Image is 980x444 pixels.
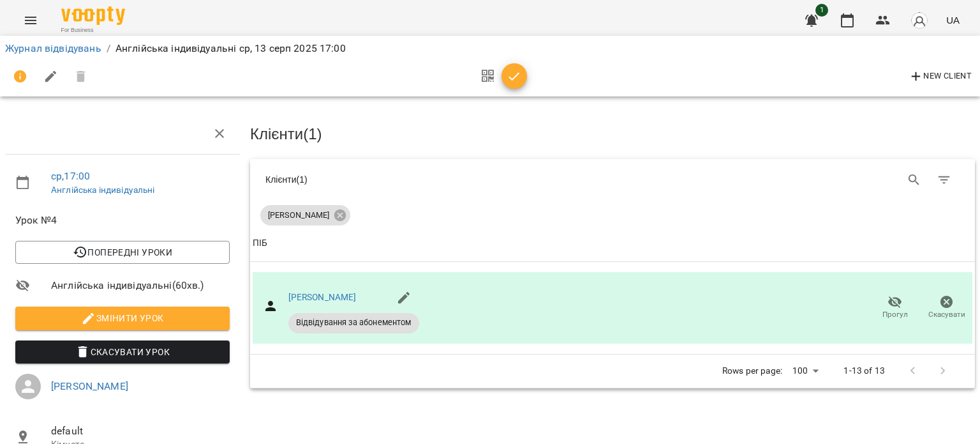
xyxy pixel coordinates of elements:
p: Rows per page: [722,365,782,378]
button: Search [899,165,930,195]
button: Попередні уроки [15,241,230,264]
span: Попередні уроки [26,245,219,260]
div: Клієнти ( 1 ) [265,173,603,186]
img: Voopty Logo [61,6,125,25]
button: Скасувати [921,290,972,326]
span: Скасувати [928,309,965,320]
button: Прогул [869,290,921,326]
a: [PERSON_NAME] [51,380,128,392]
div: Table Toolbar [250,159,975,200]
span: Відвідування за абонементом [288,317,419,328]
span: UA [946,13,960,27]
span: Англійська індивідуальні ( 60 хв. ) [51,278,230,293]
span: For Business [61,26,125,34]
button: Фільтр [929,165,960,195]
a: ср , 17:00 [51,170,90,182]
p: Англійська індивідуальні ср, 13 серп 2025 17:00 [115,41,346,56]
span: default [51,424,230,439]
p: 1-13 of 13 [843,365,884,378]
span: New Client [909,69,972,84]
div: ПІБ [253,236,267,251]
button: Змінити урок [15,307,230,330]
button: Скасувати Урок [15,341,230,364]
a: [PERSON_NAME] [288,292,357,302]
div: Sort [253,236,267,251]
div: [PERSON_NAME] [260,205,350,226]
div: 100 [787,362,823,380]
span: Змінити урок [26,310,219,326]
span: Скасувати Урок [26,344,219,360]
li: / [107,41,110,56]
span: 1 [815,4,828,17]
span: [PERSON_NAME] [260,210,337,221]
button: New Client [905,66,975,87]
span: Прогул [882,309,908,320]
span: ПІБ [253,236,972,251]
h3: Клієнти ( 1 ) [250,126,975,142]
a: Журнал відвідувань [5,42,101,54]
button: UA [941,8,965,32]
button: Menu [15,5,46,36]
a: Англійська індивідуальні [51,185,155,195]
span: Урок №4 [15,213,230,228]
nav: breadcrumb [5,41,975,56]
img: avatar_s.png [910,11,928,29]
